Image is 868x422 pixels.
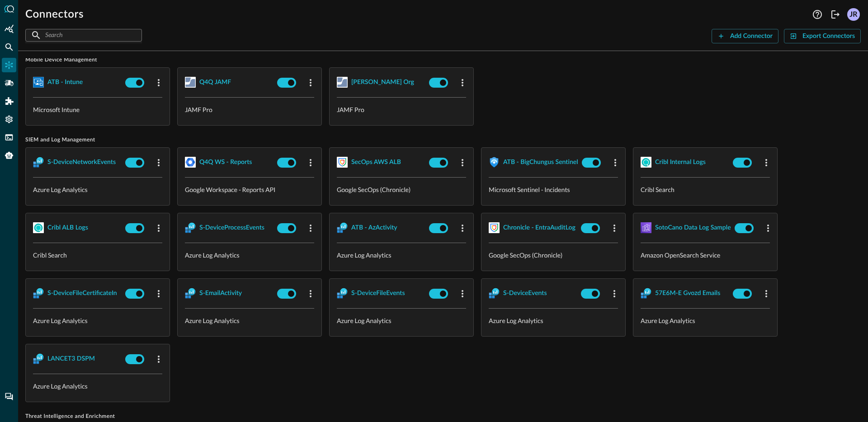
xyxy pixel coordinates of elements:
img: AzureLogAnalytics.svg [337,222,348,233]
h1: Connectors [25,7,84,22]
div: SecOps AWS ALB [351,157,401,168]
div: Chat [2,389,16,404]
p: Google SecOps (Chronicle) [337,185,466,194]
button: S-DeviceNetworkEvents [47,155,116,169]
button: S-DeviceProcessEvents [199,220,264,235]
span: SIEM and Log Management [25,136,861,144]
div: 57E6M-E Gvozd Emails [655,288,720,299]
div: Federated Search [2,40,16,54]
div: Q4Q WS - Reports [199,157,252,168]
p: Azure Log Analytics [33,381,162,391]
div: Addons [2,94,17,108]
div: ATB - BigChungus Sentinel [503,157,578,168]
span: Threat Intelligence and Enrichment [25,413,861,420]
img: Jamf.svg [337,77,348,88]
div: [PERSON_NAME] Org [351,77,414,88]
div: LANCET3 DSPM [47,353,95,365]
div: JR [847,8,860,21]
button: S-DeviceFileCertificateIn [47,286,117,300]
p: Cribl Search [33,250,162,260]
button: SotoCano Data Log Sample [655,220,731,235]
button: ATB - Intune [47,75,83,89]
div: S-DeviceNetworkEvents [47,157,116,168]
div: Summary Insights [2,22,16,36]
p: Cribl Search [641,185,770,194]
div: Export Connectors [802,31,855,42]
img: CriblSearch.svg [641,157,651,168]
p: Amazon OpenSearch Service [641,250,770,260]
button: Q4Q JAMF [199,75,231,89]
button: Export Connectors [784,29,861,43]
div: Cribl Internal Logs [655,157,706,168]
img: AzureLogAnalytics.svg [185,222,196,233]
button: S-EmailActivity [199,286,242,300]
div: Q4Q JAMF [199,77,231,88]
button: ATB - BigChungus Sentinel [503,155,578,169]
button: LANCET3 DSPM [47,352,95,366]
div: S-DeviceEvents [503,288,547,299]
img: AzureLogAnalytics.svg [33,288,44,299]
div: S-EmailActivity [199,288,242,299]
p: Azure Log Analytics [641,316,770,325]
p: Azure Log Analytics [489,316,618,325]
div: Connectors [2,58,16,72]
img: Jamf.svg [185,77,196,88]
img: GoogleSecOps.svg [337,157,348,168]
div: Add Connector [730,31,773,42]
button: Logout [828,7,843,22]
button: 57E6M-E Gvozd Emails [655,286,720,300]
p: Azure Log Analytics [337,316,466,325]
p: JAMF Pro [337,105,466,114]
button: Add Connector [712,29,778,43]
p: Azure Log Analytics [185,250,314,260]
div: Settings [2,112,16,127]
button: Q4Q WS - Reports [199,155,252,169]
img: AzureLogAnalytics.svg [489,288,500,299]
img: AzureLogAnalytics.svg [33,353,44,364]
img: CriblSearch.svg [33,222,44,233]
p: Azure Log Analytics [337,250,466,260]
div: Pipelines [2,76,16,90]
p: Google SecOps (Chronicle) [489,250,618,260]
div: S-DeviceFileCertificateIn [47,288,117,299]
img: AzureLogAnalytics.svg [185,288,196,299]
div: Chronicle - EntraAuditLog [503,222,576,234]
button: ATB - AzActivity [351,220,397,235]
p: Azure Log Analytics [33,316,162,325]
div: ATB - Intune [47,77,83,88]
p: Azure Log Analytics [185,316,314,325]
button: Cribl ALB Logs [47,220,88,235]
img: MicrosoftIntune.svg [33,77,44,88]
p: Google Workspace - Reports API [185,185,314,194]
button: S-DeviceFileEvents [351,286,405,300]
span: Mobile Device Management [25,56,861,64]
img: AzureLogAnalytics.svg [641,288,651,299]
img: MicrosoftSentinel.svg [489,157,500,168]
div: S-DeviceProcessEvents [199,222,264,234]
div: Cribl ALB Logs [47,222,88,234]
p: Microsoft Intune [33,105,162,114]
input: Search [45,27,121,43]
div: FSQL [2,130,16,145]
div: SotoCano Data Log Sample [655,222,731,234]
button: SecOps AWS ALB [351,155,401,169]
img: GoogleSecOps.svg [489,222,500,233]
img: AzureLogAnalytics.svg [337,288,348,299]
img: AzureLogAnalytics.svg [33,157,44,168]
button: [PERSON_NAME] Org [351,75,414,89]
div: Query Agent [2,148,16,163]
p: Microsoft Sentinel - Incidents [489,185,618,194]
p: JAMF Pro [185,105,314,114]
button: Help [810,7,825,22]
button: S-DeviceEvents [503,286,547,300]
button: Chronicle - EntraAuditLog [503,220,576,235]
div: S-DeviceFileEvents [351,288,405,299]
img: AWSOpenSearch.svg [641,222,651,233]
img: GoogleWorkspace.svg [185,157,196,168]
p: Azure Log Analytics [33,185,162,194]
button: Cribl Internal Logs [655,155,706,169]
div: ATB - AzActivity [351,222,397,234]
